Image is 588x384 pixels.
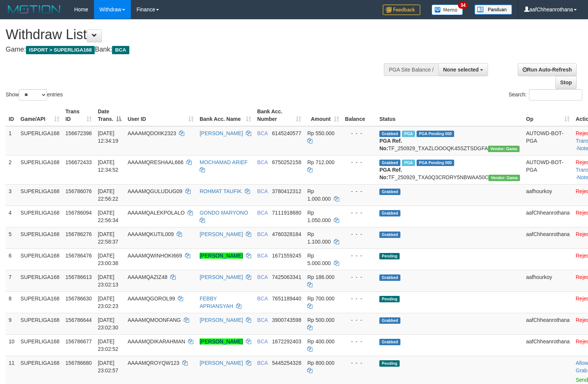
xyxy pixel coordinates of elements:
span: Rp 186.000 [307,274,334,280]
a: [PERSON_NAME] [200,317,243,323]
span: 156672398 [65,130,92,136]
th: Bank Acc. Number: activate to sort column ascending [254,105,305,126]
td: SUPERLIGA168 [18,270,63,291]
label: Show entries [6,89,63,101]
span: Grabbed [379,189,400,195]
td: TF_250929_TXAZLOOOQK45SZTSDGFA [376,126,523,155]
span: 34 [458,2,468,9]
span: Vendor URL: https://trx31.1velocity.biz [488,146,520,152]
td: aafhourkoy [523,184,573,206]
span: BCA [257,338,268,344]
span: BCA [257,274,268,280]
span: Rp 700.000 [307,296,334,302]
span: Pending [379,360,400,367]
th: Bank Acc. Name: activate to sort column ascending [197,105,254,126]
span: 156786076 [65,188,92,194]
a: Allow Grab [576,360,588,373]
div: - - - [345,273,374,281]
a: [PERSON_NAME] [200,231,243,237]
span: BCA [257,130,268,136]
td: AUTOWD-BOT-PGA [523,126,573,155]
span: AAAAMQKUTIL009 [127,231,174,237]
th: Trans ID: activate to sort column ascending [62,105,95,126]
span: [DATE] 23:02:13 [98,274,118,288]
span: Copy 3900743598 to clipboard [272,317,302,323]
a: [PERSON_NAME] [200,338,243,344]
div: - - - [345,295,374,302]
div: - - - [345,338,374,345]
img: Feedback.jpg [383,5,420,15]
span: [DATE] 22:58:37 [98,231,118,245]
span: 156786677 [65,338,92,344]
a: [PERSON_NAME] [200,274,243,280]
span: BCA [257,188,268,194]
td: 5 [6,227,18,248]
span: AAAAMQMOONFANG [127,317,181,323]
span: Rp 550.000 [307,130,334,136]
span: BCA [257,317,268,323]
b: PGA Ref. No: [379,138,402,151]
span: [DATE] 12:34:52 [98,159,118,173]
td: SUPERLIGA168 [18,334,63,356]
span: AAAAMQGULUDUG09 [127,188,182,194]
div: PGA Site Balance / [384,63,438,76]
img: Button%20Memo.svg [432,5,463,15]
td: SUPERLIGA168 [18,291,63,313]
span: 156786680 [65,360,92,366]
span: Rp 1.000.000 [307,188,330,202]
h4: Game: Bank: [6,46,385,53]
th: Amount: activate to sort column ascending [304,105,342,126]
div: - - - [345,359,374,367]
span: [DATE] 23:00:38 [98,253,118,266]
td: SUPERLIGA168 [18,184,63,206]
span: Copy 1672292403 to clipboard [272,338,302,344]
span: AAAAMQROYQW123 [127,360,179,366]
button: None selected [438,63,488,76]
img: panduan.png [474,5,512,15]
span: Rp 1.050.000 [307,210,330,223]
span: AAAAMQGOROL99 [127,296,175,302]
td: aafChheanrothana [523,206,573,227]
div: - - - [345,187,374,195]
span: Copy 1671559245 to clipboard [272,253,302,259]
span: [DATE] 12:34:19 [98,130,118,144]
span: Copy 6750252158 to clipboard [272,159,302,165]
a: [PERSON_NAME] [200,130,243,136]
span: Copy 7111918680 to clipboard [272,210,302,216]
span: ISPORT > SUPERLIGA168 [26,46,95,54]
td: SUPERLIGA168 [18,227,63,248]
select: Showentries [19,89,47,101]
a: [PERSON_NAME] [200,360,243,366]
td: aafChheanrothana [523,334,573,356]
span: Copy 3780412312 to clipboard [272,188,302,194]
td: 4 [6,206,18,227]
b: PGA Ref. No: [379,167,402,180]
span: [DATE] 22:56:22 [98,188,118,202]
td: 9 [6,313,18,334]
a: FEBBY APRIANSYAH [200,296,233,309]
span: 156672433 [65,159,92,165]
span: BCA [257,296,268,302]
span: AAAAMQDOIIK2323 [127,130,176,136]
span: [DATE] 23:02:52 [98,338,118,352]
th: Status [376,105,523,126]
td: aafhourkoy [523,270,573,291]
span: 156786276 [65,231,92,237]
td: TF_250929_TXA0Q3CRDRY5NBWAA50C [376,155,523,184]
label: Search: [509,89,582,101]
span: [DATE] 23:02:57 [98,360,118,373]
span: Grabbed [379,317,400,324]
span: Grabbed [379,131,400,137]
div: - - - [345,316,374,324]
span: Grabbed [379,339,400,345]
span: Copy 7651189440 to clipboard [272,296,302,302]
a: MOCHAMAD ARIEF [200,159,248,165]
span: PGA Pending [417,160,454,166]
span: Copy 6145240577 to clipboard [272,130,302,136]
span: BCA [257,253,268,259]
td: SUPERLIGA168 [18,248,63,270]
th: Date Trans.: activate to sort column descending [95,105,124,126]
span: BCA [257,159,268,165]
span: Rp 5.000.000 [307,253,330,266]
span: Grabbed [379,160,400,166]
